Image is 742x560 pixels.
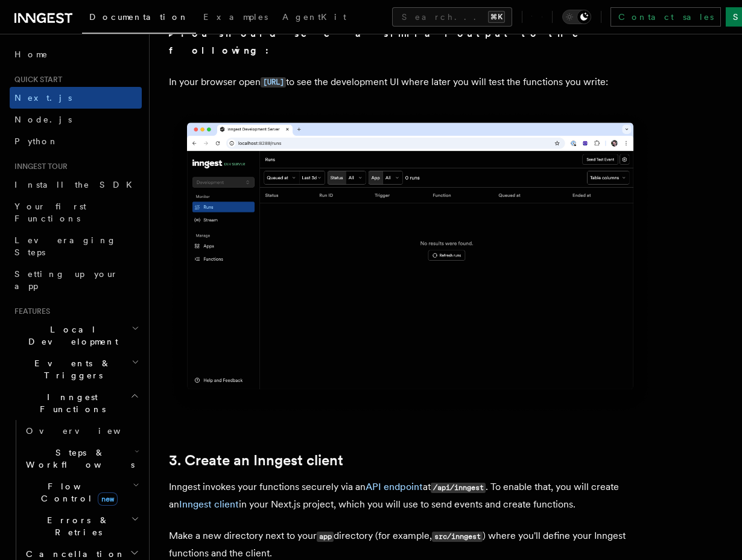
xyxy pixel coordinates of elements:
a: Overview [21,420,142,442]
code: [URL] [261,77,286,87]
span: Inngest Functions [10,391,130,415]
a: Your first Functions [10,196,142,229]
span: Next.js [14,93,72,103]
span: Inngest tour [10,162,68,171]
span: Documentation [89,12,189,22]
button: Toggle dark mode [562,10,591,24]
summary: You should see a similar output to the following: [169,25,652,59]
code: /api/inngest [431,483,486,493]
kbd: ⌘K [488,11,505,23]
span: Events & Triggers [10,357,132,381]
button: Events & Triggers [10,352,142,386]
span: Node.js [14,115,72,124]
span: Setting up your app [14,269,118,291]
a: Inngest client [179,498,239,510]
a: Home [10,43,142,65]
span: Cancellation [21,548,125,560]
button: Inngest Functions [10,386,142,420]
span: new [98,492,118,506]
span: Home [14,48,48,60]
span: Examples [203,12,268,22]
span: Errors & Retries [21,514,131,538]
button: Search...⌘K [392,7,512,27]
span: AgentKit [282,12,346,22]
a: API endpoint [366,481,423,492]
a: Install the SDK [10,174,142,196]
a: AgentKit [275,4,354,33]
a: Examples [196,4,275,33]
span: Overview [26,426,150,436]
span: Quick start [10,75,62,84]
button: Flow Controlnew [21,476,142,509]
a: Leveraging Steps [10,229,142,263]
a: Documentation [82,4,196,34]
code: app [317,532,334,542]
span: Flow Control [21,480,133,504]
img: Inngest Dev Server's 'Runs' tab with no data [169,110,652,414]
span: Leveraging Steps [14,235,116,257]
a: [URL] [261,76,286,87]
a: Next.js [10,87,142,109]
a: Python [10,130,142,152]
strong: You should see a similar output to the following: [169,28,595,56]
a: Setting up your app [10,263,142,297]
button: Local Development [10,319,142,352]
button: Steps & Workflows [21,442,142,476]
a: 3. Create an Inngest client [169,452,343,469]
span: Local Development [10,323,132,348]
span: Steps & Workflows [21,447,135,471]
code: src/inngest [432,532,483,542]
span: Features [10,307,50,316]
span: Install the SDK [14,180,139,189]
a: Contact sales [610,7,721,27]
span: Your first Functions [14,202,86,223]
button: Errors & Retries [21,509,142,543]
span: Python [14,136,59,146]
a: Node.js [10,109,142,130]
p: Inngest invokes your functions securely via an at . To enable that, you will create an in your Ne... [169,479,652,513]
p: In your browser open to see the development UI where later you will test the functions you write: [169,74,652,91]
